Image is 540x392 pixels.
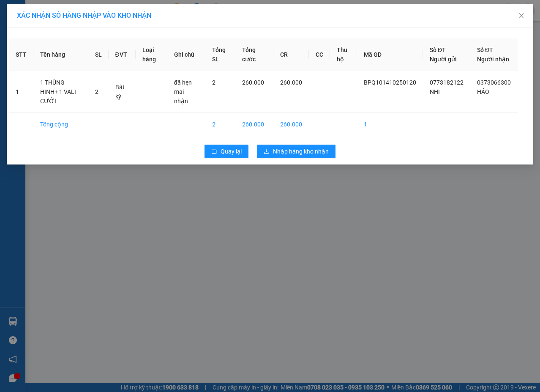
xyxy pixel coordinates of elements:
[88,38,109,71] th: SL
[242,79,264,86] span: 260.000
[264,148,270,155] span: download
[67,5,116,12] strong: ĐỒNG PHƯỚC
[309,38,330,71] th: CC
[205,38,235,71] th: Tổng SL
[518,12,525,19] span: close
[167,38,206,71] th: Ghi chú
[430,88,440,95] span: NHI
[211,148,217,155] span: rollback
[510,4,533,28] button: Close
[67,14,114,24] span: Bến xe [GEOGRAPHIC_DATA]
[109,38,136,71] th: ĐVT
[174,79,192,104] span: đã hẹn mai nhận
[33,113,88,136] td: Tổng cộng
[23,46,104,52] span: -----------------------------------------
[3,55,88,60] span: [PERSON_NAME]:
[477,56,509,63] span: Người nhận
[430,79,464,86] span: 0773182122
[364,79,416,86] span: BPQ101410250120
[273,147,329,156] span: Nhập hàng kho nhận
[357,38,423,71] th: Mã GD
[357,113,423,136] td: 1
[67,25,116,36] span: 01 Võ Văn Truyện, KP.1, Phường 2
[430,56,457,63] span: Người gửi
[136,38,167,71] th: Loại hàng
[9,38,33,71] th: STT
[273,38,309,71] th: CR
[3,61,52,66] span: In ngày:
[67,38,104,43] span: Hotline: 19001152
[33,38,88,71] th: Tên hàng
[33,71,88,113] td: 1 THÙNG HINH+ 1 VALI CƯỚI
[330,38,357,71] th: Thu hộ
[235,113,273,136] td: 260.000
[273,113,309,136] td: 260.000
[477,88,489,95] span: HẢO
[205,113,235,136] td: 2
[235,38,273,71] th: Tổng cước
[9,71,33,113] td: 1
[17,11,151,19] span: XÁC NHẬN SỐ HÀNG NHẬP VÀO KHO NHẬN
[221,147,242,156] span: Quay lại
[19,61,52,66] span: 03:45:02 [DATE]
[257,145,335,158] button: downloadNhập hàng kho nhận
[109,71,136,113] td: Bất kỳ
[430,47,446,53] span: Số ĐT
[477,79,511,86] span: 0373066300
[280,79,302,86] span: 260.000
[42,54,89,60] span: VPLK1510250001
[477,47,493,53] span: Số ĐT
[3,5,41,42] img: logo
[212,79,215,86] span: 2
[95,88,98,95] span: 2
[205,145,248,158] button: rollbackQuay lại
